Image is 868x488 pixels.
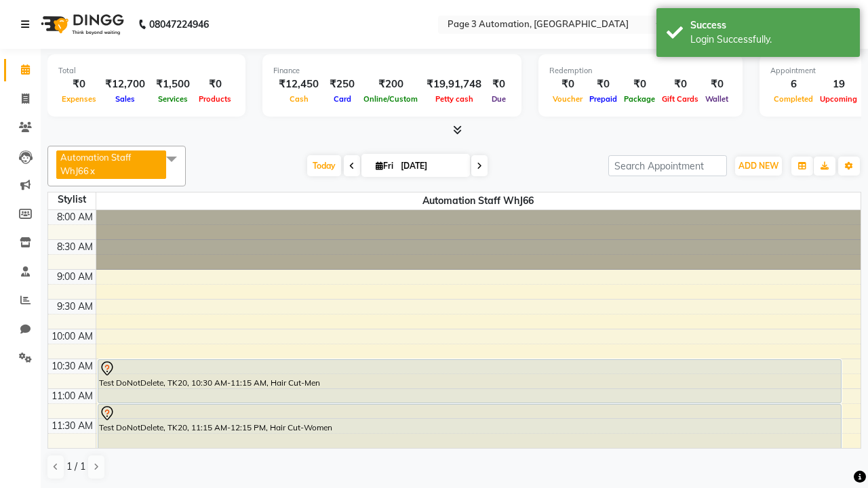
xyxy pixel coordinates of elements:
[770,94,816,104] span: Completed
[620,77,658,92] div: ₹0
[690,33,850,47] div: Login Successfully.
[98,405,841,462] div: Test DoNotDelete, TK20, 11:15 AM-12:15 PM, Hair Cut-Women
[816,77,861,92] div: 19
[48,192,96,207] div: Stylist
[549,77,586,92] div: ₹0
[586,77,620,92] div: ₹0
[273,65,511,77] div: Finance
[770,77,816,92] div: 6
[58,94,100,104] span: Expenses
[60,152,131,176] span: Automation Staff WhJ66
[49,359,96,373] div: 10:30 AM
[330,94,355,104] span: Card
[432,94,477,104] span: Petty cash
[690,18,850,33] div: Success
[96,192,861,209] span: Automation Staff WhJ66
[49,389,96,403] div: 11:00 AM
[58,77,100,92] div: ₹0
[100,77,151,92] div: ₹12,700
[738,161,778,171] span: ADD NEW
[54,240,96,254] div: 8:30 AM
[324,77,360,92] div: ₹250
[658,77,702,92] div: ₹0
[549,65,732,77] div: Redemption
[549,94,586,104] span: Voucher
[487,77,511,92] div: ₹0
[816,94,861,104] span: Upcoming
[98,360,841,403] div: Test DoNotDelete, TK20, 10:30 AM-11:15 AM, Hair Cut-Men
[360,94,421,104] span: Online/Custom
[286,94,312,104] span: Cash
[702,94,732,104] span: Wallet
[360,77,421,92] div: ₹200
[307,155,341,176] span: Today
[735,157,782,176] button: ADD NEW
[112,94,138,104] span: Sales
[195,77,235,92] div: ₹0
[151,77,195,92] div: ₹1,500
[372,161,397,171] span: Fri
[58,65,235,77] div: Total
[195,94,235,104] span: Products
[49,419,96,433] div: 11:30 AM
[89,165,95,176] a: x
[488,94,509,104] span: Due
[273,77,324,92] div: ₹12,450
[586,94,620,104] span: Prepaid
[620,94,658,104] span: Package
[54,300,96,314] div: 9:30 AM
[35,5,127,43] img: logo
[149,5,209,43] b: 08047224946
[658,94,702,104] span: Gift Cards
[54,210,96,224] div: 8:00 AM
[421,77,487,92] div: ₹19,91,748
[608,155,727,176] input: Search Appointment
[66,460,85,474] span: 1 / 1
[702,77,732,92] div: ₹0
[54,270,96,284] div: 9:00 AM
[155,94,191,104] span: Services
[397,156,465,176] input: 2025-10-03
[49,329,96,344] div: 10:00 AM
